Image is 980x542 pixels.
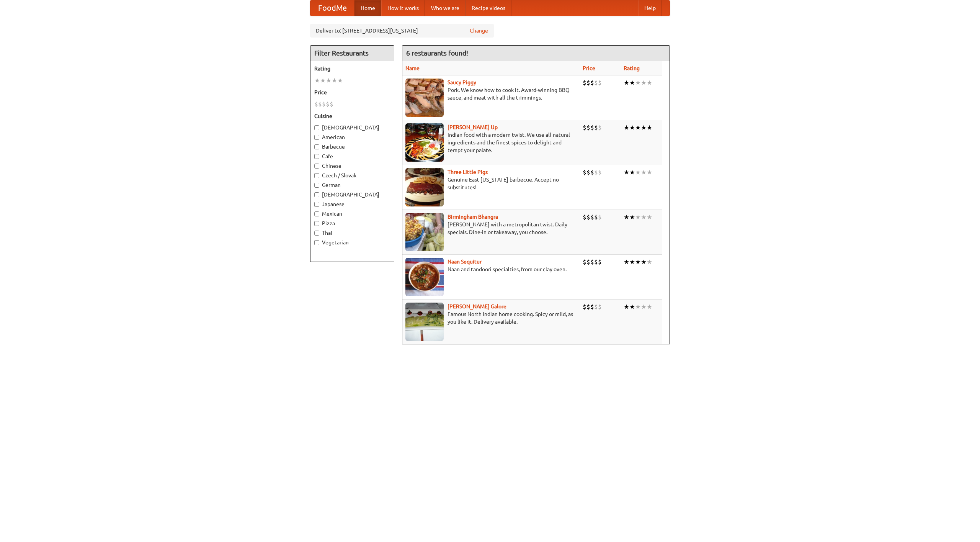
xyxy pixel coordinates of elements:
[594,79,598,87] li: $
[583,123,586,132] li: $
[624,258,629,266] li: ★
[594,168,598,177] li: $
[598,303,602,311] li: $
[314,162,390,170] label: Chinese
[641,303,647,311] li: ★
[314,100,318,108] li: $
[337,76,343,85] li: ★
[583,258,586,266] li: $
[314,164,319,169] input: Chinese
[647,303,652,311] li: ★
[629,258,635,266] li: ★
[598,258,602,266] li: $
[638,0,662,16] a: Help
[314,181,390,189] label: German
[641,258,647,266] li: ★
[583,168,586,177] li: $
[470,27,488,34] a: Change
[448,124,498,130] a: [PERSON_NAME] Up
[314,183,319,188] input: German
[635,79,641,87] li: ★
[647,258,652,266] li: ★
[629,123,635,132] li: ★
[425,0,465,16] a: Who we are
[326,76,332,85] li: ★
[405,79,444,117] img: saucy.jpg
[314,172,390,179] label: Czech / Slovak
[448,169,488,175] a: Three Little Pigs
[314,229,390,237] label: Thai
[405,303,444,341] img: currygalore.jpg
[314,143,390,151] label: Barbecue
[314,125,319,130] input: [DEMOGRAPHIC_DATA]
[590,258,594,266] li: $
[314,239,390,246] label: Vegetarian
[465,0,511,16] a: Recipe videos
[583,79,586,87] li: $
[314,135,319,140] input: American
[590,213,594,221] li: $
[590,168,594,177] li: $
[314,112,390,120] h5: Cuisine
[647,123,652,132] li: ★
[314,221,319,226] input: Pizza
[330,100,333,108] li: $
[629,79,635,87] li: ★
[405,65,420,71] a: Name
[583,65,595,71] a: Price
[641,123,647,132] li: ★
[405,168,444,206] img: littlepigs.jpg
[405,176,577,191] p: Genuine East [US_STATE] barbecue. Accept no substitutes!
[448,259,482,265] a: Naan Sequitur
[624,79,629,87] li: ★
[314,144,319,149] input: Barbecue
[647,168,652,177] li: ★
[594,258,598,266] li: $
[635,123,641,132] li: ★
[624,123,629,132] li: ★
[314,210,390,218] label: Mexican
[314,124,390,131] label: [DEMOGRAPHIC_DATA]
[310,24,494,38] div: Deliver to: [STREET_ADDRESS][US_STATE]
[583,213,586,221] li: $
[314,88,390,96] h5: Price
[314,240,319,245] input: Vegetarian
[629,168,635,177] li: ★
[635,258,641,266] li: ★
[314,200,390,208] label: Japanese
[586,303,590,311] li: $
[590,303,594,311] li: $
[314,219,390,227] label: Pizza
[598,213,602,221] li: $
[629,213,635,221] li: ★
[314,65,390,72] h5: Rating
[405,310,577,326] p: Famous North Indian home cooking. Spicy or mild, as you like it. Delivery available.
[448,214,498,220] a: Birmingham Bhangra
[624,168,629,177] li: ★
[448,79,476,85] a: Saucy Piggy
[314,231,319,236] input: Thai
[641,79,647,87] li: ★
[594,213,598,221] li: $
[598,168,602,177] li: $
[405,123,444,162] img: curryup.jpg
[594,303,598,311] li: $
[590,123,594,132] li: $
[354,0,381,16] a: Home
[586,213,590,221] li: $
[314,154,319,159] input: Cafe
[641,213,647,221] li: ★
[635,168,641,177] li: ★
[318,100,322,108] li: $
[448,303,506,309] a: [PERSON_NAME] Galore
[310,46,394,61] h4: Filter Restaurants
[326,100,330,108] li: $
[314,202,319,207] input: Japanese
[635,213,641,221] li: ★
